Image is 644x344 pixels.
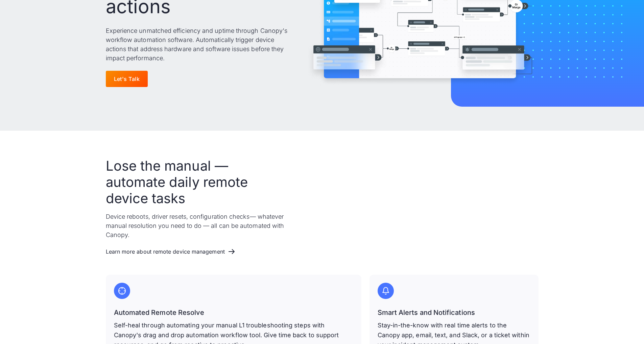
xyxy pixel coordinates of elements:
h2: Lose the manual — automate daily remote device tasks [106,158,290,207]
h3: Automated Remote Resolve [114,307,353,318]
p: Experience unmatched efficiency and uptime through Canopy's workflow automation software. Automat... [106,26,292,63]
p: Device reboots, driver resets, configuration checks— whatever manual resolution you need to do — ... [106,212,290,239]
h3: Smart Alerts and Notifications [378,307,530,318]
a: Let's Talk [106,71,148,87]
a: Learn more about remote device management [106,245,236,258]
div: Learn more about remote device management [106,249,225,255]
